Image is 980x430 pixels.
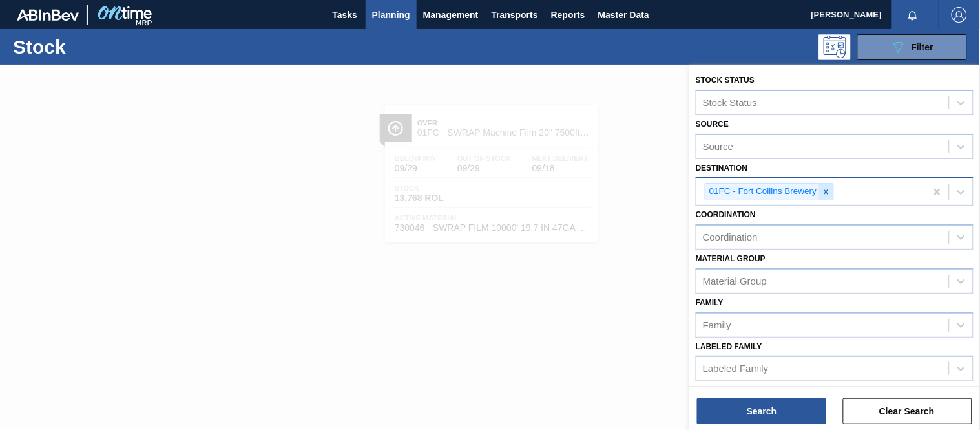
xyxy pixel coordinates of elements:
label: Material Group [696,254,766,263]
span: Master Data [598,7,649,23]
button: Notifications [892,6,933,24]
button: Filter [857,34,967,60]
h1: Stock [13,39,198,54]
label: Stock Status [696,76,755,85]
span: Planning [372,7,410,23]
label: Labeled Family [696,342,762,351]
label: Family [696,298,724,307]
span: Filter [912,42,933,52]
div: Programming: no user selected [818,34,851,60]
div: Family [703,319,731,330]
img: TNhmsLtSVTkK8tSr43FrP2fwEKptu5GPRR3wAAAABJRU5ErkJggg== [17,9,79,21]
label: Source [696,120,729,129]
span: Reports [551,7,585,23]
span: Transports [492,7,538,23]
div: Stock Status [703,97,757,108]
div: Coordination [703,232,758,243]
label: Destination [696,164,747,173]
div: 01FC - Fort Collins Brewery [705,184,819,200]
img: Logout [952,7,967,23]
div: Material Group [703,275,767,286]
div: Labeled Family [703,363,769,374]
span: Tasks [331,7,359,23]
span: Management [423,7,479,23]
div: Source [703,141,734,152]
label: Coordination [696,210,756,219]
